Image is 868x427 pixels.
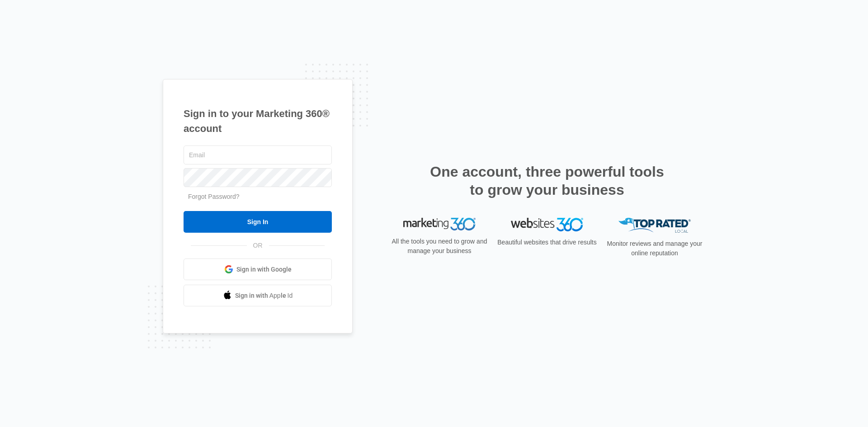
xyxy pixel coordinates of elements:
[511,218,583,231] img: Websites 360
[184,258,332,280] a: Sign in with Google
[403,218,476,230] img: Marketing 360
[247,241,269,250] span: OR
[184,285,332,306] a: Sign in with Apple Id
[496,238,598,247] p: Beautiful websites that drive results
[604,239,705,258] p: Monitor reviews and manage your online reputation
[389,237,490,256] p: All the tools you need to grow and manage your business
[235,291,293,300] span: Sign in with Apple Id
[184,145,332,164] input: Email
[618,218,691,233] img: Top Rated Local
[236,265,292,274] span: Sign in with Google
[188,193,240,200] a: Forgot Password?
[427,163,667,199] h2: One account, three powerful tools to grow your business
[184,211,332,233] input: Sign In
[184,106,332,136] h1: Sign in to your Marketing 360® account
